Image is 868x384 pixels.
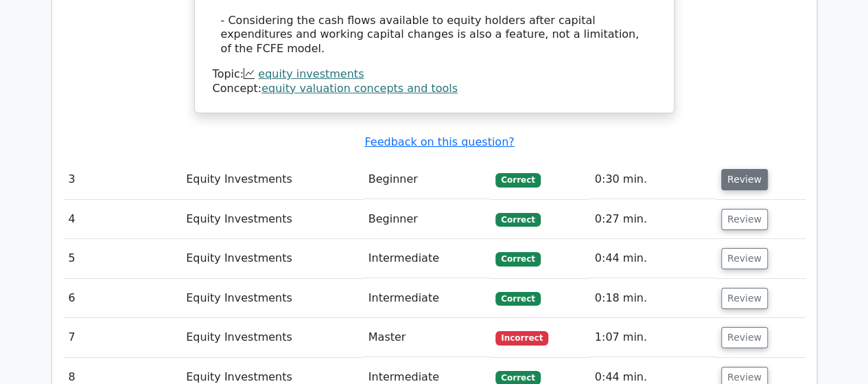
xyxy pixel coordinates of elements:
[180,279,363,318] td: Equity Investments
[258,67,364,80] a: equity investments
[589,200,716,239] td: 0:27 min.
[495,252,540,266] span: Correct
[495,173,540,187] span: Correct
[63,318,181,357] td: 7
[589,160,716,199] td: 0:30 min.
[721,327,768,348] button: Review
[180,200,363,239] td: Equity Investments
[589,239,716,278] td: 0:44 min.
[495,331,548,345] span: Incorrect
[721,209,768,230] button: Review
[589,279,716,318] td: 0:18 min.
[213,82,656,96] div: Concept:
[63,279,181,318] td: 6
[180,318,363,357] td: Equity Investments
[213,67,656,82] div: Topic:
[363,200,491,239] td: Beginner
[721,169,768,190] button: Review
[261,82,458,95] a: equity valuation concepts and tools
[721,288,768,309] button: Review
[495,292,540,306] span: Correct
[721,248,768,269] button: Review
[63,200,181,239] td: 4
[495,213,540,227] span: Correct
[589,318,716,357] td: 1:07 min.
[363,279,491,318] td: Intermediate
[180,239,363,278] td: Equity Investments
[364,135,514,148] a: Feedback on this question?
[363,318,491,357] td: Master
[63,160,181,199] td: 3
[63,239,181,278] td: 5
[363,239,491,278] td: Intermediate
[180,160,363,199] td: Equity Investments
[363,160,491,199] td: Beginner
